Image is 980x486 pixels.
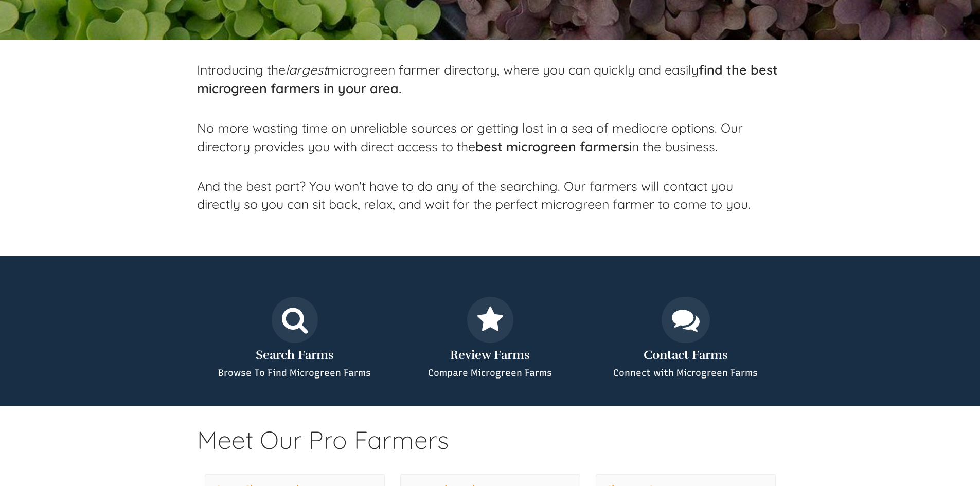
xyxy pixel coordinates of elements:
[400,367,580,380] p: Compare Microgreen Farms
[400,297,580,380] a: Review Farms Compare Microgreen Farms
[475,138,629,154] strong: best microgreen farmers
[197,62,778,96] span: Introducing the microgreen farmer directory, where you can quickly and easily
[205,367,385,380] p: Browse To Find Microgreen Farms
[197,178,751,212] span: And the best part? You won't have to do any of the searching. Our farmers will contact you direct...
[400,348,580,362] h2: Review Farms
[596,348,776,362] h2: Contact Farms
[205,348,385,362] h2: Search Farms
[205,297,385,380] a: Search Farms Browse To Find Microgreen Farms
[596,297,776,380] a: Contact Farms Connect with Microgreen Farms
[286,62,327,78] em: largest
[197,426,783,474] h2: Meet Our Pro Farmers
[197,120,743,154] span: No more wasting time on unreliable sources or getting lost in a sea of mediocre options. Our dire...
[596,367,776,380] p: Connect with Microgreen Farms
[197,62,778,96] strong: find the best microgreen farmers in your area.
